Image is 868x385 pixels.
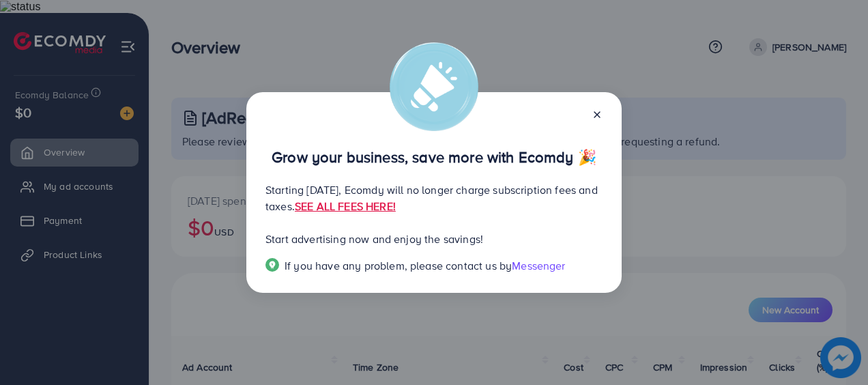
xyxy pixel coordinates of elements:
[512,258,565,273] span: Messenger
[390,42,478,131] img: alert
[285,258,512,273] span: If you have any problem, please contact us by
[265,149,603,165] p: Grow your business, save more with Ecomdy 🎉
[265,258,279,272] img: Popup guide
[265,231,603,247] p: Start advertising now and enjoy the savings!
[295,199,396,214] a: SEE ALL FEES HERE!
[265,182,603,214] p: Starting [DATE], Ecomdy will no longer charge subscription fees and taxes.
